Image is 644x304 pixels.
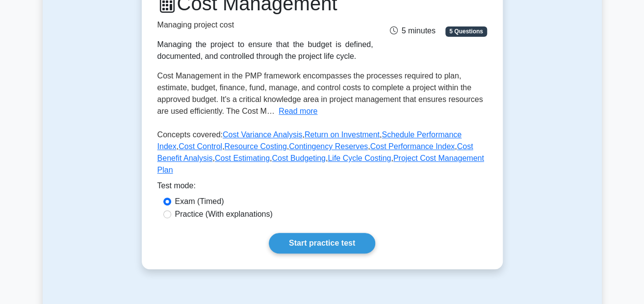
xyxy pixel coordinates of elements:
[157,130,462,151] a: Schedule Performance Index
[157,142,473,162] a: Cost Benefit Analysis
[175,208,273,220] label: Practice (With explanations)
[179,142,222,151] a: Cost Control
[272,154,325,162] a: Cost Budgeting
[157,39,373,62] div: Managing the project to ensure that the budget is defined, documented, and controlled through the...
[328,154,391,162] a: Life Cycle Costing
[157,72,483,115] span: Cost Management in the PMP framework encompasses the processes required to plan, estimate, budget...
[289,142,368,151] a: Contingency Reserves
[224,142,286,151] a: Resource Costing
[157,180,487,196] div: Test mode:
[157,19,373,31] p: Managing project cost
[445,26,487,36] span: 5 Questions
[305,130,380,139] a: Return on Investment
[370,142,455,151] a: Cost Performance Index
[279,105,317,117] button: Read more
[269,233,375,253] a: Start practice test
[223,130,302,139] a: Cost Variance Analysis
[389,26,435,35] span: 5 minutes
[215,154,270,162] a: Cost Estimating
[157,129,487,180] p: Concepts covered: , , , , , , , , , , ,
[175,196,224,207] label: Exam (Timed)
